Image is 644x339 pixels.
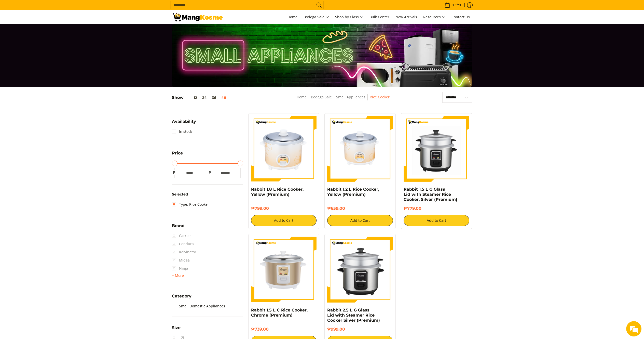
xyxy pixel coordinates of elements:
[315,1,323,9] button: Search
[404,206,469,211] h6: ₱779.00
[172,294,191,298] span: Category
[421,10,448,24] a: Resources
[370,94,390,100] span: Rice Cooker
[172,120,196,124] span: Availability
[367,10,392,24] a: Bulk Center
[172,264,188,272] span: Ninja
[172,224,185,228] span: Brand
[443,2,462,8] span: •
[287,15,297,19] span: Home
[172,326,181,334] summary: Open
[285,10,300,24] a: Home
[251,308,308,318] a: Rabbit 1.5 L C Rice Cooker, Chrome (Premium)
[404,116,469,182] img: https://mangkosme.com/products/rabbit-1-5-l-g-glass-lid-with-steamer-rice-cooker-silver-class-a
[301,10,332,24] a: Bodega Sale
[172,326,181,330] span: Size
[369,15,389,19] span: Bulk Center
[172,224,185,232] summary: Open
[172,127,192,136] a: In stock
[200,96,209,100] button: 24
[404,215,469,226] button: Add to Cart
[172,151,183,155] span: Price
[327,187,379,197] a: Rabbit 1.2 L Rice Cooker, Yellow (Premium)
[393,10,420,24] a: New Arrivals
[228,10,472,24] nav: Main Menu
[451,15,470,19] span: Contact Us
[327,206,393,211] h6: ₱659.00
[251,237,317,303] img: https://mangkosme.com/products/rabbit-1-5-l-c-rice-cooker-chrome-class-a
[208,170,213,175] span: ₱
[423,14,445,20] span: Resources
[172,302,225,310] a: Small Domestic Appliances
[172,248,196,256] span: Kelvinator
[327,116,393,182] img: rabbit-1.2-liter-rice-cooker-yellow-full-view-mang-kosme
[251,215,317,226] button: Add to Cart
[251,206,317,211] h6: ₱799.00
[327,308,380,323] a: Rabbit 2.5 L G Glass Lid with Steamer Rice Cooker Silver (Premium)
[251,116,317,182] img: https://mangkosme.com/products/rabbit-1-8-l-rice-cooker-yellow-class-a
[172,170,177,175] span: ₱
[327,327,393,332] h6: ₱999.00
[311,95,332,99] a: Bodega Sale
[172,273,184,278] span: + More
[172,200,209,208] a: Type: Rice Cooker
[172,151,183,159] summary: Open
[251,327,317,332] h6: ₱739.00
[456,3,462,7] span: ₱0
[172,272,184,279] summary: Open
[251,187,304,197] a: Rabbit 1.8 L Rice Cooker, Yellow (Premium)
[172,256,190,264] span: Midea
[304,14,329,20] span: Bodega Sale
[327,215,393,226] button: Add to Cart
[404,187,457,202] a: Rabbit 1.5 L G Glass Lid with Steamer Rice Cooker, Silver (Premium)
[327,237,393,303] img: https://mangkosme.com/products/rabbit-2-5-l-g-glass-lid-with-steamer-rice-cooker-silver-class-a
[335,14,363,20] span: Shop by Class
[336,95,365,99] a: Small Appliances
[172,240,194,248] span: Condura
[395,15,417,19] span: New Arrivals
[449,10,472,24] a: Contact Us
[297,95,307,99] a: Home
[333,10,366,24] a: Shop by Class
[262,94,425,106] nav: Breadcrumbs
[172,13,223,21] img: Small Appliances l Mang Kosme: Home Appliances Warehouse Sale
[172,192,243,197] h6: Selected
[172,120,196,127] summary: Open
[451,3,455,7] span: 0
[172,95,229,100] h5: Show
[209,96,219,100] button: 36
[184,96,200,100] button: 12
[172,294,191,302] summary: Open
[219,96,229,100] button: 48
[172,232,191,240] span: Carrier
